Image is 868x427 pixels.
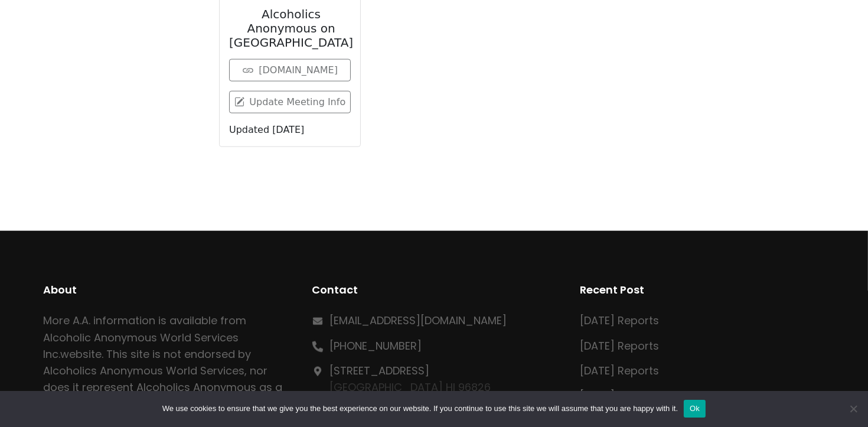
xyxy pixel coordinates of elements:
[847,403,859,415] span: No
[684,400,706,418] button: Ok
[229,59,351,82] a: [DOMAIN_NAME]
[312,282,556,298] h2: Contact
[44,312,288,412] p: More A.A. information is available from Alcoholic Anonymous World Services Inc. . This site is no...
[229,123,351,137] p: Updated [DATE]
[329,363,429,378] a: [STREET_ADDRESS]
[580,363,659,378] a: [DATE] Reports
[580,338,659,353] a: [DATE] Reports
[580,313,659,328] a: [DATE] Reports
[61,347,102,361] a: website
[329,363,491,396] p: [GEOGRAPHIC_DATA] HI 96826
[229,7,353,50] h2: Alcoholics Anonymous on [GEOGRAPHIC_DATA]
[162,403,678,415] span: We use cookies to ensure that we give you the best experience on our website. If you continue to ...
[580,282,824,298] h2: Recent Post
[44,282,288,298] h2: About
[229,91,351,113] a: Update Meeting Info
[329,338,422,353] a: [PHONE_NUMBER]
[580,388,659,403] a: [DATE] Reports
[329,313,507,328] a: [EMAIL_ADDRESS][DOMAIN_NAME]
